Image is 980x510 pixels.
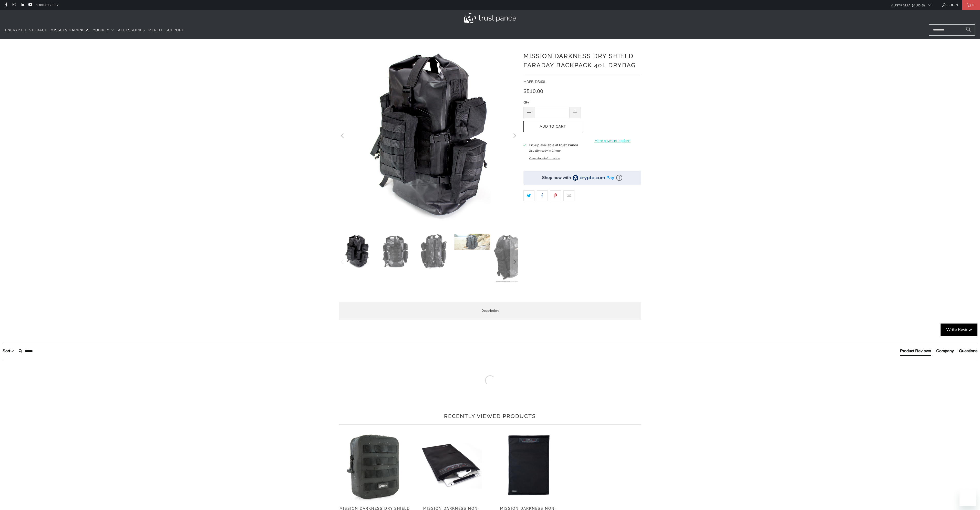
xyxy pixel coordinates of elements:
a: Support [166,24,184,36]
a: Email this to a friend [563,190,574,201]
div: Shop now with [542,175,571,181]
div: Reviews Tabs [900,348,977,358]
span: MDFB-DS40L [523,79,546,84]
a: Trust Panda Australia on LinkedIn [20,3,24,7]
span: Merch [148,28,162,33]
label: Description [339,302,641,319]
small: Usually ready in 1 hour [529,149,561,153]
a: Accessories [118,24,145,36]
span: Encrypted Storage [5,28,47,33]
div: Questions [959,348,977,354]
a: Trust Panda Australia on Instagram [12,3,16,7]
span: Mission Darkness [50,28,90,33]
b: Trust Panda [558,143,578,148]
img: Trust Panda Australia [464,13,516,23]
img: Mission Darkness Dry Shield Faraday Backpack 40L Drybag - Trust Panda [454,234,490,250]
a: Share this on Twitter [523,190,534,201]
button: Previous [339,234,347,291]
img: Mission Darkness Dry Shield Faraday Backpack 40L Drybag - Trust Panda [377,234,413,269]
h1: Mission Darkness Dry Shield Faraday Backpack 40L Drybag [523,50,641,70]
h3: Pickup available at [529,142,578,148]
summary: YubiKey [93,24,115,36]
span: YubiKey [93,28,109,33]
img: Mission Darkness Dry Shield Faraday Backpack 40L Drybag [339,234,375,269]
a: Mission Darkness [50,24,90,36]
label: Qty [523,100,581,105]
div: Write Review [941,324,977,336]
button: Add to Cart [523,121,582,132]
a: Merch [148,24,162,36]
nav: Translation missing: en.navigation.header.main_nav [5,24,184,36]
a: Share this on Pinterest [550,190,561,201]
button: Next [510,47,519,226]
a: Trust Panda Australia on Facebook [4,3,8,7]
span: Accessories [118,28,145,33]
div: Product Reviews [900,348,931,354]
button: Next [510,234,519,291]
input: Search [17,346,58,356]
img: Mission Darkness Dry Shield Faraday Backpack 40L Drybag - Trust Panda [416,234,452,269]
button: Search [962,24,975,36]
button: View store information [529,156,560,160]
a: Encrypted Storage [5,24,47,36]
a: More payment options [584,138,641,144]
input: Search... [929,24,975,36]
div: Sort [3,348,14,354]
span: Add to Cart [529,124,577,129]
a: Share this on Facebook [537,190,548,201]
h2: Recently viewed products [339,412,641,420]
a: Mission Darkness Dry Shield Faraday Backpack 40L Drybag [339,47,518,226]
div: Company [936,348,954,354]
span: $510.00 [523,88,543,95]
iframe: Button to launch messaging window [960,490,976,506]
a: Trust Panda Australia on YouTube [28,3,32,7]
a: 1300 072 632 [36,2,59,8]
img: Mission Darkness Dry Shield Faraday Backpack 40L Drybag - Trust Panda [492,234,528,283]
span: Support [166,28,184,33]
a: Login [942,2,958,8]
button: Previous [339,47,347,226]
